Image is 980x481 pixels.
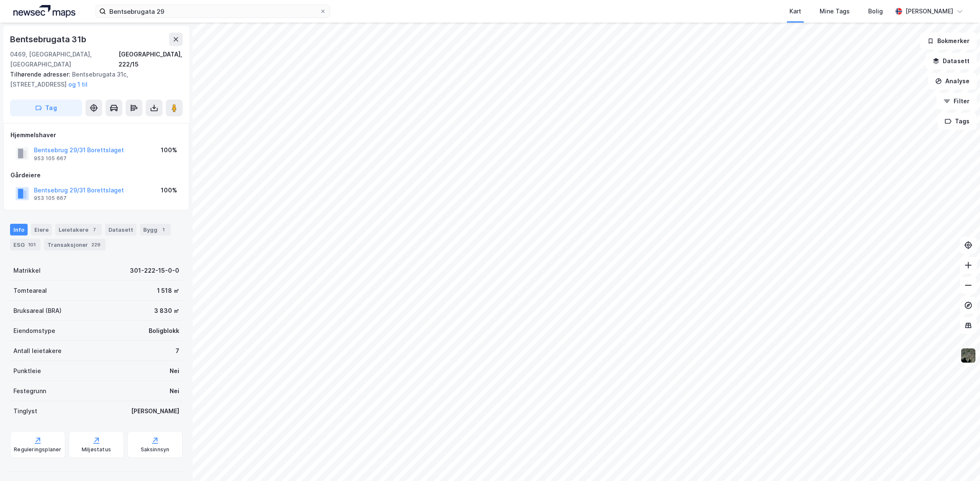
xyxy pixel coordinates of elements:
div: Boligblokk [149,326,179,336]
div: Antall leietakere [13,346,62,356]
div: [PERSON_NAME] [131,406,179,416]
div: Hjemmelshaver [10,130,182,140]
div: 101 [26,240,37,249]
div: Transaksjoner [44,239,106,251]
div: 953 105 667 [34,195,67,202]
button: Analyse [928,73,977,90]
div: Leietakere [55,224,102,235]
div: 1 [159,225,168,234]
button: Tags [938,113,977,130]
div: [GEOGRAPHIC_DATA], 222/15 [119,49,183,69]
iframe: Chat Widget [938,441,980,481]
div: Reguleringsplaner [14,446,61,453]
div: Bruksareal (BRA) [13,306,62,316]
div: 0469, [GEOGRAPHIC_DATA], [GEOGRAPHIC_DATA] [10,49,119,69]
div: 301-222-15-0-0 [130,266,179,276]
input: Søk på adresse, matrikkel, gårdeiere, leietakere eller personer [106,5,320,18]
div: Tinglyst [13,406,37,416]
div: Tomteareal [13,286,47,296]
button: Filter [936,93,977,110]
div: 1 518 ㎡ [157,286,179,296]
div: Matrikkel [13,266,41,276]
div: 953 105 667 [34,155,67,162]
div: Datasett [105,224,137,235]
div: Eiendomstype [13,326,55,336]
div: Bygg [140,224,171,235]
div: Mine Tags [820,6,850,16]
div: 7 [175,346,179,356]
span: Tilhørende adresser: [10,71,72,78]
button: Datasett [926,53,977,69]
div: Nei [170,386,179,396]
div: Gårdeiere [10,170,182,180]
div: 3 830 ㎡ [154,306,179,316]
div: Punktleie [13,366,41,376]
div: Saksinnsyn [141,446,170,453]
div: 100% [161,145,177,155]
img: 9k= [960,348,976,363]
div: Info [10,224,28,235]
div: [PERSON_NAME] [905,6,953,16]
div: Kontrollprogram for chat [938,441,980,481]
div: Eiere [31,224,52,235]
div: Festegrunn [13,386,46,396]
div: ESG [10,239,41,251]
button: Bokmerker [920,33,977,49]
button: Tag [10,100,82,116]
div: Nei [170,366,179,376]
div: 7 [90,225,98,234]
div: Bentsebrugata 31b [10,33,88,46]
div: Kart [789,6,801,16]
div: 229 [90,240,102,249]
div: Bentsebrugata 31c, [STREET_ADDRESS] [10,69,176,90]
img: logo.a4113a55bc3d86da70a041830d287a7e.svg [13,5,75,18]
div: Bolig [868,6,883,16]
div: Miljøstatus [82,446,111,453]
div: 100% [161,185,177,195]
